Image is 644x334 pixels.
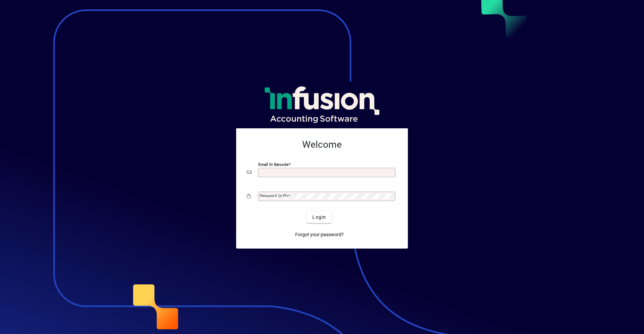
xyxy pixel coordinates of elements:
[260,193,288,198] mat-label: Password or Pin
[307,211,331,223] button: Login
[312,214,326,221] span: Login
[292,228,346,241] a: Forgot your password?
[247,139,397,150] h2: Welcome
[258,162,288,167] mat-label: Email or Barcode
[295,231,344,238] span: Forgot your password?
